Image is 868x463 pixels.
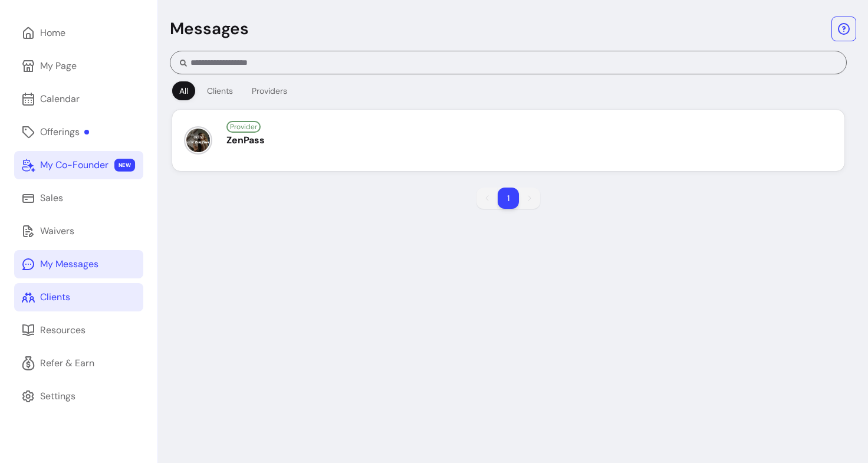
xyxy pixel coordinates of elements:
[14,283,143,311] a: Clients
[252,85,287,97] div: Providers
[14,19,143,47] a: Home
[14,184,143,212] a: Sales
[179,85,188,97] div: All
[40,323,86,337] div: Resources
[40,224,74,238] div: Waivers
[170,79,847,103] div: Filters
[40,257,98,271] div: My Messages
[14,52,143,80] a: My Page
[14,250,143,278] a: My Messages
[172,110,844,171] div: avatarProviderZenPass
[40,125,89,139] div: Offerings
[14,382,143,411] a: Settings
[40,356,94,370] div: Refer & Earn
[228,122,259,132] span: Provider
[186,129,210,152] img: avatar
[14,151,143,179] a: My Co-Founder NEW
[114,159,135,172] span: NEW
[471,182,546,215] nav: pagination navigation
[14,118,143,146] a: Offerings
[40,59,77,73] div: My Page
[14,349,143,377] a: Refer & Earn
[207,85,233,97] div: Clients
[498,188,519,209] li: pagination item 1 active
[40,290,70,304] div: Clients
[40,389,75,403] div: Settings
[170,79,297,103] div: Filters
[187,57,837,68] input: Search conversation
[14,217,143,245] a: Waivers
[14,85,143,113] a: Calendar
[40,26,65,40] div: Home
[14,316,143,344] a: Resources
[182,129,210,152] button: avatar
[226,133,835,147] div: ZenPass
[170,18,249,40] p: Messages
[40,92,80,106] div: Calendar
[40,158,108,172] div: My Co-Founder
[40,191,63,205] div: Sales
